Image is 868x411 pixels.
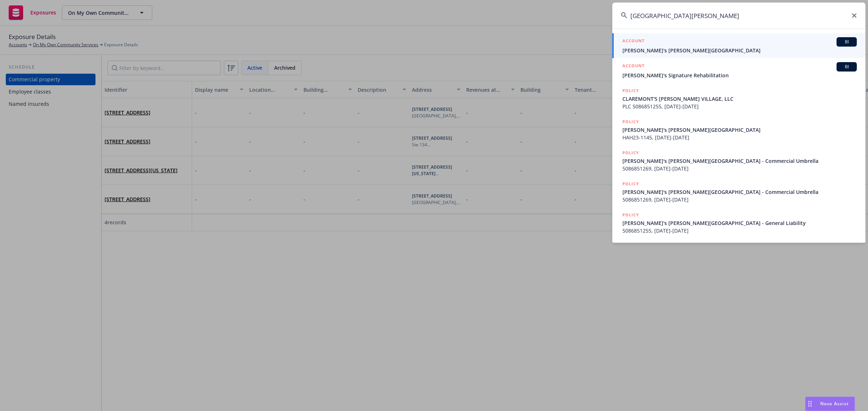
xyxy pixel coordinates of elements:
[622,72,857,79] span: [PERSON_NAME]'s Signature Rehabilitation
[612,207,865,238] a: POLICY[PERSON_NAME]'s [PERSON_NAME][GEOGRAPHIC_DATA] - General Liability5086851255, [DATE]-[DATE]
[622,95,857,103] span: CLAREMONT'S [PERSON_NAME] VILLAGE, LLC
[612,33,865,58] a: ACCOUNTBI[PERSON_NAME]'s [PERSON_NAME][GEOGRAPHIC_DATA]
[839,64,854,70] span: BI
[622,227,857,234] span: 5086851255, [DATE]-[DATE]
[622,219,857,227] span: [PERSON_NAME]'s [PERSON_NAME][GEOGRAPHIC_DATA] - General Liability
[622,103,857,110] span: PLC 5086851255, [DATE]-[DATE]
[622,37,644,46] h5: ACCOUNT
[622,180,639,187] h5: POLICY
[622,188,857,196] span: [PERSON_NAME]'s [PERSON_NAME][GEOGRAPHIC_DATA] - Commercial Umbrella
[622,157,857,165] span: [PERSON_NAME]'s [PERSON_NAME][GEOGRAPHIC_DATA] - Commercial Umbrella
[622,47,857,54] span: [PERSON_NAME]'s [PERSON_NAME][GEOGRAPHIC_DATA]
[839,39,854,45] span: BI
[622,118,639,125] h5: POLICY
[622,149,639,156] h5: POLICY
[622,87,639,94] h5: POLICY
[612,176,865,207] a: POLICY[PERSON_NAME]'s [PERSON_NAME][GEOGRAPHIC_DATA] - Commercial Umbrella5086851269, [DATE]-[DATE]
[820,401,849,407] span: Nova Assist
[612,3,865,29] input: Search...
[805,397,855,411] button: Nova Assist
[622,211,639,219] h5: POLICY
[805,397,814,411] div: Drag to move
[612,58,865,83] a: ACCOUNTBI[PERSON_NAME]'s Signature Rehabilitation
[612,114,865,145] a: POLICY[PERSON_NAME]'s [PERSON_NAME][GEOGRAPHIC_DATA]HAH23-1145, [DATE]-[DATE]
[622,134,857,141] span: HAH23-1145, [DATE]-[DATE]
[612,83,865,114] a: POLICYCLAREMONT'S [PERSON_NAME] VILLAGE, LLCPLC 5086851255, [DATE]-[DATE]
[622,165,857,172] span: 5086851269, [DATE]-[DATE]
[612,145,865,176] a: POLICY[PERSON_NAME]'s [PERSON_NAME][GEOGRAPHIC_DATA] - Commercial Umbrella5086851269, [DATE]-[DATE]
[622,126,857,134] span: [PERSON_NAME]'s [PERSON_NAME][GEOGRAPHIC_DATA]
[622,62,644,71] h5: ACCOUNT
[622,196,857,203] span: 5086851269, [DATE]-[DATE]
